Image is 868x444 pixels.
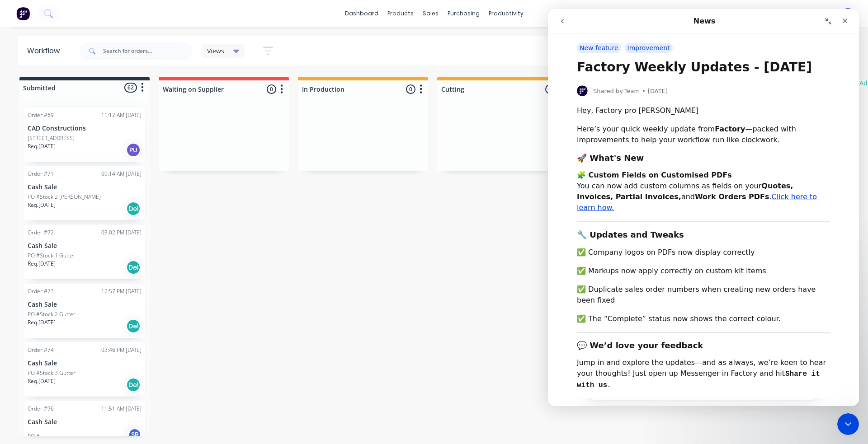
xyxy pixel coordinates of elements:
[101,229,142,237] div: 03:02 PM [DATE]
[28,242,142,250] p: Cash Sale
[126,201,141,216] div: Del
[28,310,75,318] p: PO #Stock 2 Gutter
[24,284,145,338] div: Order #7312:57 PM [DATE]Cash SalePO #Stock 2 GutterReq.[DATE]Del
[28,377,56,385] p: Req. [DATE]
[28,229,54,237] div: Order #72
[126,378,141,392] div: Del
[207,46,224,56] span: Views
[28,183,142,191] p: Cash Sale
[27,46,64,56] div: Workflow
[28,125,142,132] p: CAD Constructions
[126,319,141,333] div: Del
[443,7,484,20] div: purchasing
[28,369,75,377] p: PO #Stock 3 Gutter
[28,301,142,308] p: Cash Sale
[128,428,142,441] div: SR
[28,260,56,268] p: Req. [DATE]
[24,107,145,162] div: Order #6911:12 AM [DATE]CAD Constructions[STREET_ADDRESS]Req.[DATE]PU
[28,346,54,354] div: Order #74
[28,201,56,209] p: Req. [DATE]
[101,346,142,354] div: 03:46 PM [DATE]
[28,111,54,119] div: Order #69
[484,7,528,20] div: productivity
[101,405,142,413] div: 11:51 AM [DATE]
[24,166,145,220] div: Order #7109:14 AM [DATE]Cash SalePO #Stock 2 [PERSON_NAME]Req.[DATE]Del
[126,260,141,275] div: Del
[28,287,54,295] div: Order #73
[28,193,101,201] p: PO #Stock 2 [PERSON_NAME]
[837,413,859,435] iframe: Intercom live chat
[101,111,142,119] div: 11:12 AM [DATE]
[28,360,142,367] p: Cash Sale
[24,225,145,279] div: Order #7203:02 PM [DATE]Cash SalePO #Stock 1 GutterReq.[DATE]Del
[763,7,797,20] div: settings
[28,170,54,178] div: Order #71
[548,9,859,406] iframe: Intercom live chat
[28,318,56,327] p: Req. [DATE]
[28,252,75,260] p: PO #Stock 1 Gutter
[28,405,54,413] div: Order #76
[24,342,145,397] div: Order #7403:46 PM [DATE]Cash SalePO #Stock 3 GutterReq.[DATE]Del
[28,134,75,142] p: [STREET_ADDRESS]
[28,142,56,150] p: Req. [DATE]
[418,7,443,20] div: sales
[103,42,193,60] input: Search for orders...
[28,432,40,440] p: PO #
[16,7,30,20] img: Factory
[101,170,142,178] div: 09:14 AM [DATE]
[28,418,142,426] p: Cash Sale
[340,7,383,20] a: dashboard
[126,143,141,157] div: PU
[383,7,418,20] div: products
[101,287,142,295] div: 12:57 PM [DATE]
